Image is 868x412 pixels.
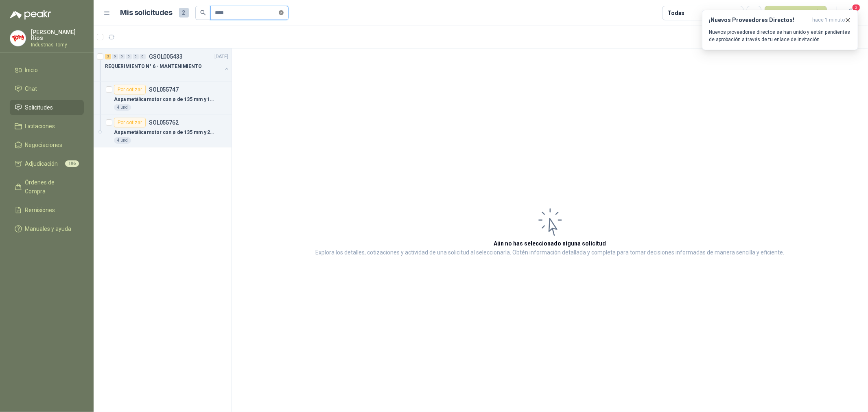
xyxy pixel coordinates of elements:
[812,17,845,24] span: hace 1 minuto
[25,224,72,233] span: Manuales y ayuda
[149,87,179,92] p: SOL055747
[844,6,858,20] button: 3
[25,84,37,93] span: Chat
[10,156,84,171] a: Adjudicación106
[133,54,139,59] div: 0
[105,52,230,78] a: 2 0 0 0 0 0 GSOL005433[DATE] REQUERIMIENTO N° 6 - MANTENIMIENTO
[10,81,84,96] a: Chat
[25,103,53,112] span: Solicitudes
[10,100,84,115] a: Solicitudes
[31,42,84,47] p: Industrias Tomy
[279,9,284,17] span: close-circle
[10,62,84,78] a: Inicio
[114,85,146,94] div: Por cotizar
[149,54,183,59] p: GSOL005433
[94,81,232,114] a: Por cotizarSOL055747Aspa metálica motor con ø de 135 mm y 18 mm ø al eje de motor4 und
[114,137,131,144] div: 4 und
[10,221,84,237] a: Manuales y ayuda
[200,10,206,15] span: search
[10,137,84,153] a: Negociaciones
[214,53,228,61] p: [DATE]
[114,96,215,103] p: Aspa metálica motor con ø de 135 mm y 18 mm ø al eje de motor
[316,248,785,258] p: Explora los detalles, cotizaciones y actividad de una solicitud al seleccionarla. Obtén informaci...
[765,6,827,20] button: Nueva solicitud
[667,9,684,18] div: Todas
[25,178,76,196] span: Órdenes de Compra
[709,17,809,24] h3: ¡Nuevos Proveedores Directos!
[65,160,79,167] span: 106
[10,31,26,46] img: Company Logo
[25,206,55,215] span: Remisiones
[114,129,215,136] p: Aspa metálica motor con ø de 135 mm y 23,8mm ø al eje de motor
[25,122,55,131] span: Licitaciones
[31,29,84,41] p: [PERSON_NAME] Ríos
[10,202,84,218] a: Remisiones
[709,28,851,43] p: Nuevos proveedores directos se han unido y están pendientes de aprobación a través de tu enlace d...
[105,54,111,59] div: 2
[179,8,189,18] span: 2
[94,114,232,147] a: Por cotizarSOL055762Aspa metálica motor con ø de 135 mm y 23,8mm ø al eje de motor4 und
[140,54,146,59] div: 0
[279,10,284,15] span: close-circle
[10,10,51,20] img: Logo peakr
[25,140,63,149] span: Negociaciones
[852,4,861,11] span: 3
[494,239,606,248] h3: Aún no has seleccionado niguna solicitud
[10,175,84,199] a: Órdenes de Compra
[105,63,202,70] p: REQUERIMIENTO N° 6 - MANTENIMIENTO
[10,118,84,134] a: Licitaciones
[25,159,58,168] span: Adjudicación
[149,120,179,125] p: SOL055762
[120,7,173,19] h1: Mis solicitudes
[126,54,132,59] div: 0
[114,118,146,127] div: Por cotizar
[112,54,118,59] div: 0
[114,104,131,111] div: 4 und
[25,66,38,75] span: Inicio
[119,54,125,59] div: 0
[702,10,858,50] button: ¡Nuevos Proveedores Directos!hace 1 minuto Nuevos proveedores directos se han unido y están pendi...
